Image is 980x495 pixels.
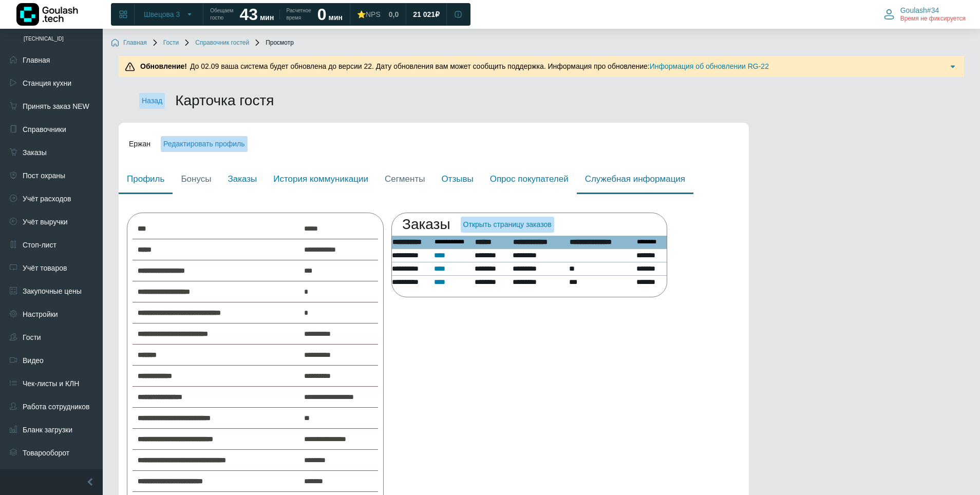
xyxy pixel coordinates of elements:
img: Предупреждение [125,62,135,72]
strong: 43 [239,5,258,24]
b: Обновление! [140,62,187,70]
img: Подробнее [948,62,958,72]
button: Швецова 3 [138,6,200,23]
div: Ержан [119,134,749,155]
div: ⭐ [357,10,381,19]
a: 21 021 ₽ [407,5,446,24]
strong: 0 [317,5,327,24]
a: Редактировать профиль [161,136,248,152]
a: Информация об обновлении RG-22 [650,62,769,70]
span: Швецова 3 [144,10,180,19]
a: Справочник гостей [183,39,249,47]
img: Логотип компании Goulash.tech [16,3,78,26]
span: 21 021 [413,10,435,19]
a: Гости [151,39,179,47]
span: Просмотр [253,39,294,47]
button: Goulash#34 Время не фиксируется [878,4,972,25]
h2: Заказы [402,216,450,233]
span: Время не фиксируется [900,15,966,23]
span: Расчетное время [286,7,311,22]
span: мин [329,13,343,22]
span: NPS [366,10,381,18]
h2: Карточка гостя [175,92,274,109]
a: Бонусы [173,165,219,195]
a: Служебная информация [577,165,693,195]
a: Профиль [119,165,173,195]
a: Назад [139,93,165,109]
a: Отзывы [433,165,481,195]
a: Обещаем гостю 43 мин Расчетное время 0 мин [204,5,349,24]
span: ₽ [435,10,440,19]
span: мин [260,13,274,22]
a: Открыть страницу заказов [463,220,552,229]
a: ⭐NPS 0,0 [351,5,405,24]
a: Главная [111,39,147,47]
a: Заказы [219,165,265,195]
a: Опрос покупателей [482,165,577,195]
a: История коммуникации [265,165,376,195]
a: Сегменты [376,165,433,195]
span: Обещаем гостю [210,7,233,22]
span: Goulash#34 [900,6,939,15]
span: 0,0 [389,10,399,19]
span: До 02.09 ваша система будет обновлена до версии 22. Дату обновления вам может сообщить поддержка.... [137,62,769,70]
